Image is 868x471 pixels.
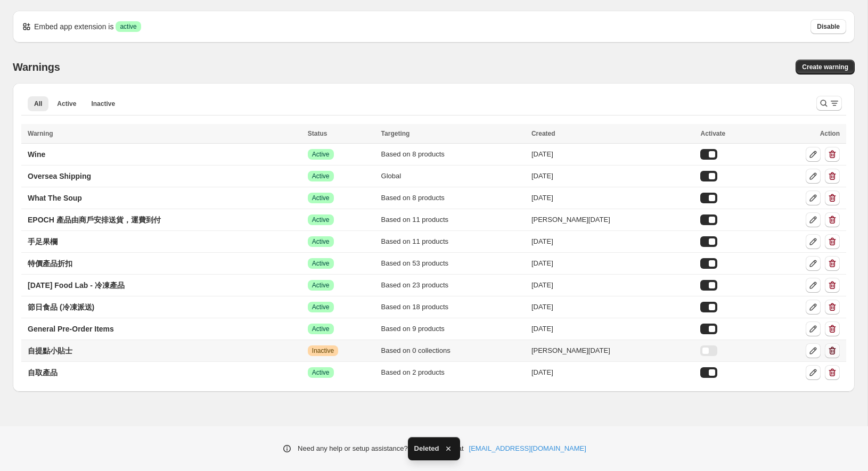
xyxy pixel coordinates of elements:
[34,100,42,108] span: All
[531,367,694,378] div: [DATE]
[21,168,97,185] a: Oversea Shipping
[531,302,694,312] div: [DATE]
[28,171,91,181] p: Oversea Shipping
[21,320,120,337] a: General Pre-Order Items
[312,346,334,355] span: Inactive
[469,443,586,454] a: [EMAIL_ADDRESS][DOMAIN_NAME]
[531,236,694,247] div: [DATE]
[381,130,410,137] span: Targeting
[531,193,694,203] div: [DATE]
[21,146,52,163] a: Wine
[312,325,330,333] span: Active
[531,149,694,160] div: [DATE]
[381,171,525,181] div: Global
[381,324,525,334] div: Based on 9 products
[796,60,855,75] a: Create warning
[21,342,79,359] a: 自提點小貼士
[28,193,82,203] p: What The Soup
[21,277,131,294] a: [DATE] Food Lab - 冷凍產品
[381,214,525,225] div: Based on 11 products
[802,63,848,71] span: Create warning
[381,193,525,203] div: Based on 8 products
[91,100,115,108] span: Inactive
[120,22,136,31] span: active
[28,367,58,378] p: 自取產品
[28,345,72,356] p: 自提點小貼士
[28,324,114,334] p: General Pre-Order Items
[312,259,330,268] span: Active
[810,19,846,34] button: Disable
[531,258,694,269] div: [DATE]
[28,236,58,247] p: 手足果欄
[312,303,330,311] span: Active
[308,130,327,137] span: Status
[312,150,330,159] span: Active
[531,130,555,137] span: Created
[28,149,45,160] p: Wine
[28,258,72,269] p: 特價產品折扣
[21,255,79,272] a: 特價產品折扣
[28,302,94,312] p: 節日食品 (冷凍派送)
[381,302,525,312] div: Based on 18 products
[531,324,694,334] div: [DATE]
[28,130,53,137] span: Warning
[312,216,330,224] span: Active
[381,149,525,160] div: Based on 8 products
[57,100,76,108] span: Active
[34,21,113,32] p: Embed app extension is
[531,214,694,225] div: [PERSON_NAME][DATE]
[381,258,525,269] div: Based on 53 products
[381,367,525,378] div: Based on 2 products
[21,189,88,206] a: What The Soup
[817,22,840,31] span: Disable
[414,443,439,454] span: Deleted
[13,61,60,73] h2: Warnings
[381,345,525,356] div: Based on 0 collections
[312,368,330,377] span: Active
[700,130,725,137] span: Activate
[531,171,694,181] div: [DATE]
[21,299,101,316] a: 節日食品 (冷凍派送)
[531,345,694,356] div: [PERSON_NAME][DATE]
[312,281,330,290] span: Active
[816,96,842,111] button: Search and filter results
[381,280,525,291] div: Based on 23 products
[312,237,330,246] span: Active
[312,172,330,180] span: Active
[28,214,161,225] p: EPOCH 產品由商戶安排送貨，運費到付
[28,280,125,291] p: [DATE] Food Lab - 冷凍產品
[312,194,330,202] span: Active
[381,236,525,247] div: Based on 11 products
[21,211,167,228] a: EPOCH 產品由商戶安排送貨，運費到付
[21,364,64,381] a: 自取產品
[820,130,840,137] span: Action
[21,233,64,250] a: 手足果欄
[531,280,694,291] div: [DATE]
